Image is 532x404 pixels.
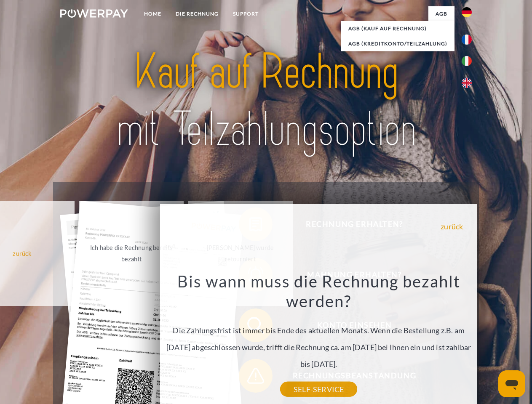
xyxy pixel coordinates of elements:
img: en [462,78,472,88]
a: DIE RECHNUNG [168,6,226,21]
div: Die Zahlungsfrist ist immer bis Ende des aktuellen Monats. Wenn die Bestellung z.B. am [DATE] abg... [165,271,473,389]
a: SELF-SERVICE [280,382,357,397]
a: AGB (Kreditkonto/Teilzahlung) [341,36,454,51]
iframe: Schaltfläche zum Öffnen des Messaging-Fensters [498,370,525,397]
img: it [462,56,472,66]
img: title-powerpay_de.svg [80,40,452,161]
div: Ich habe die Rechnung bereits bezahlt [84,242,179,265]
img: logo-powerpay-white.svg [60,9,128,18]
img: de [462,7,472,17]
img: fr [462,35,472,45]
a: Home [137,6,168,21]
a: AGB (Kauf auf Rechnung) [341,21,454,36]
a: agb [428,6,454,21]
a: SUPPORT [226,6,266,21]
h3: Bis wann muss die Rechnung bezahlt werden? [165,271,473,311]
a: zurück [441,223,463,230]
